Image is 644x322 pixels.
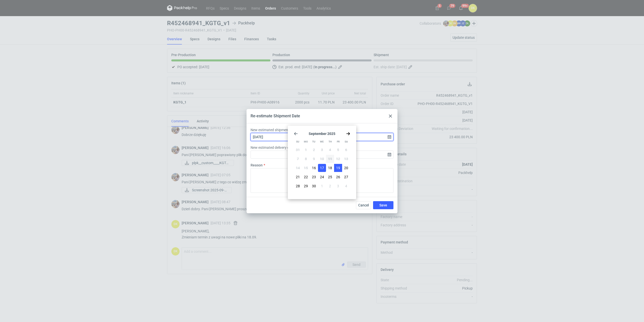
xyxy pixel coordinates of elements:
span: Save [379,203,387,207]
button: Mon Sep 08 2025 [302,155,310,163]
button: Sun Sep 07 2025 [294,155,302,163]
button: Sat Oct 04 2025 [342,182,350,190]
svg: Go forward 1 month [346,132,350,136]
span: 26 [336,174,340,180]
button: Fri Sep 26 2025 [334,173,342,181]
span: 25 [328,174,332,180]
button: Mon Sep 22 2025 [302,173,310,181]
button: Tue Sep 16 2025 [310,164,318,172]
span: 6 [345,147,347,152]
span: 12 [336,156,340,161]
span: 2 [313,147,315,152]
button: Sat Sep 27 2025 [342,173,350,181]
span: 9 [313,156,315,161]
button: Wed Oct 01 2025 [318,182,326,190]
span: 4 [329,147,331,152]
span: 30 [312,184,316,189]
button: Fri Sep 05 2025 [334,146,342,154]
span: 16 [312,165,316,170]
span: 23 [312,174,316,180]
span: 3 [321,147,323,152]
button: Tue Sep 09 2025 [310,155,318,163]
button: Wed Sep 17 2025 [318,164,326,172]
button: Cancel [356,201,371,209]
span: 19 [336,165,340,170]
button: Sun Sep 21 2025 [294,173,302,181]
button: Mon Sep 01 2025 [302,146,310,154]
button: Thu Sep 25 2025 [326,173,334,181]
div: Fr [334,138,342,146]
span: 14 [296,165,300,170]
button: Mon Sep 29 2025 [302,182,310,190]
span: 31 [296,147,300,152]
span: 28 [296,184,300,189]
button: Thu Oct 02 2025 [326,182,334,190]
button: Wed Sep 10 2025 [318,155,326,163]
svg: Go back 1 month [294,132,298,136]
span: 3 [337,184,339,189]
label: New estimated shipment date [251,127,297,132]
label: Reason [251,163,263,168]
span: 24 [320,174,324,180]
div: Tu [310,138,318,146]
div: Mo [302,138,310,146]
button: Thu Sep 04 2025 [326,146,334,154]
button: Sun Sep 14 2025 [294,164,302,172]
button: Wed Sep 03 2025 [318,146,326,154]
div: Th [326,138,334,146]
span: 15 [304,165,308,170]
span: 29 [304,184,308,189]
span: 27 [344,174,348,180]
button: Wed Sep 24 2025 [318,173,326,181]
button: Sat Sep 20 2025 [342,164,350,172]
button: Sun Sep 28 2025 [294,182,302,190]
span: 2 [329,184,331,189]
button: Sat Sep 13 2025 [342,155,350,163]
div: Su [294,138,302,146]
span: Cancel [358,203,369,207]
span: 17 [320,165,324,170]
button: Tue Sep 23 2025 [310,173,318,181]
span: 22 [304,174,308,180]
span: 7 [297,156,299,161]
div: Re-estimate Shipment Date [251,113,300,119]
span: 5 [337,147,339,152]
div: We [318,138,326,146]
button: Mon Sep 15 2025 [302,164,310,172]
button: Tue Sep 02 2025 [310,146,318,154]
button: Tue Sep 30 2025 [310,182,318,190]
button: Sun Aug 31 2025 [294,146,302,154]
span: 8 [305,156,307,161]
span: 1 [321,184,323,189]
span: 18 [328,165,332,170]
button: Fri Oct 03 2025 [334,182,342,190]
button: Thu Sep 18 2025 [326,164,334,172]
div: Sa [342,138,350,146]
span: 20 [344,165,348,170]
label: New estimated delivery date [251,145,294,150]
span: 1 [305,147,307,152]
section: September 2025 [294,132,350,136]
span: 4 [345,184,347,189]
span: 13 [344,156,348,161]
span: 11 [328,156,332,161]
button: Save [373,201,393,209]
span: 10 [320,156,324,161]
button: Fri Sep 12 2025 [334,155,342,163]
button: Sat Sep 06 2025 [342,146,350,154]
button: Fri Sep 19 2025 [334,164,342,172]
button: Thu Sep 11 2025 [326,155,334,163]
span: 21 [296,174,300,180]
